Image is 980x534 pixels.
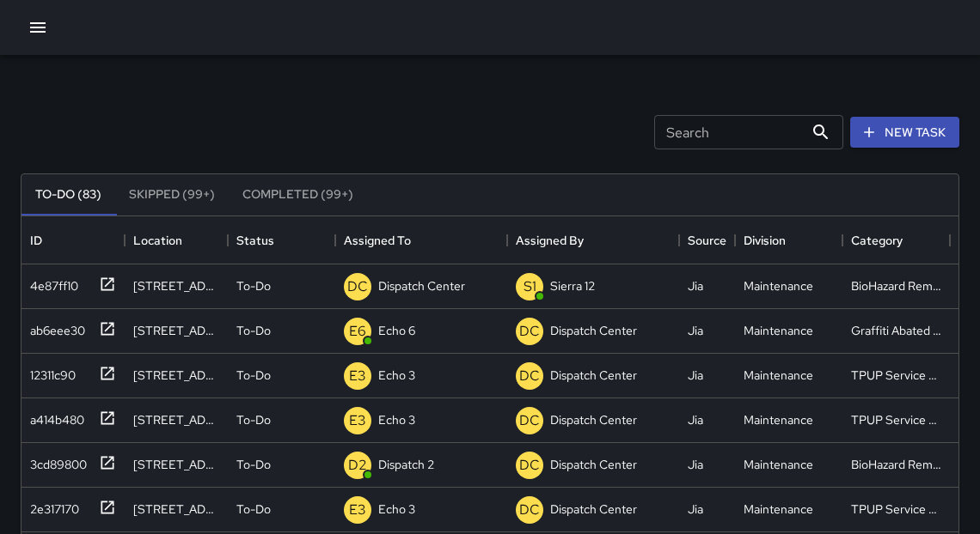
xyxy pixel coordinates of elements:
div: Source [688,216,726,264]
p: E3 [349,410,366,431]
div: Location [133,216,182,264]
p: To-Do [236,322,271,339]
div: Category [851,216,903,264]
div: Division [735,216,842,264]
p: Dispatch 2 [378,456,434,473]
div: Source [679,216,735,264]
p: Echo 3 [378,411,415,428]
div: TPUP Service Requested [851,367,941,384]
div: Graffiti Abated Large [851,322,941,339]
div: Assigned By [516,216,584,264]
div: Jia [688,411,703,428]
p: DC [519,410,540,431]
div: Division [744,216,786,264]
div: 777 Broadway [133,501,219,518]
p: Dispatch Center [550,411,637,428]
p: Dispatch Center [550,367,637,384]
div: Status [228,216,335,264]
div: ID [21,216,125,264]
p: To-Do [236,501,271,518]
div: Maintenance [744,322,813,339]
div: Location [125,216,228,264]
div: Jia [688,367,703,384]
div: Jia [688,322,703,339]
div: 285 23rd Street [133,456,219,473]
div: a414b480 [23,404,84,428]
p: E3 [349,500,366,520]
div: Maintenance [744,367,813,384]
div: Jia [688,277,703,294]
div: Maintenance [744,411,813,428]
div: BioHazard Removed [851,277,941,294]
p: Echo 3 [378,501,415,518]
p: E6 [349,321,366,342]
div: Jia [688,501,703,518]
p: To-Do [236,411,271,428]
div: 521 16th Street [133,322,219,339]
div: Status [236,216,274,264]
div: TPUP Service Requested [851,411,941,428]
p: S1 [524,276,536,297]
p: Dispatch Center [550,456,637,473]
p: D2 [348,455,367,476]
p: Dispatch Center [378,277,465,294]
p: E3 [349,366,366,386]
p: DC [519,321,540,342]
p: Sierra 12 [550,277,595,294]
p: DC [519,455,540,476]
div: Maintenance [744,456,813,473]
p: To-Do [236,277,271,294]
div: TPUP Service Requested [851,501,941,518]
p: DC [519,500,540,520]
div: Assigned To [344,216,411,264]
div: Maintenance [744,501,813,518]
p: Echo 3 [378,367,415,384]
p: Dispatch Center [550,501,637,518]
div: BioHazard Removed [851,456,941,473]
p: To-Do [236,367,271,384]
button: New Task [850,117,959,149]
div: 12311c90 [23,360,76,384]
div: 2127 Broadway [133,277,219,294]
div: 3cd89800 [23,449,87,473]
div: Assigned By [507,216,679,264]
div: 4e87ff10 [23,270,78,294]
p: Echo 6 [378,322,415,339]
div: 2216 Broadway [133,411,219,428]
p: DC [347,276,368,297]
div: ab6eee30 [23,315,85,339]
p: To-Do [236,456,271,473]
button: To-Do (83) [21,174,115,215]
div: ID [30,216,42,264]
div: Maintenance [744,277,813,294]
p: DC [519,366,540,386]
div: Jia [688,456,703,473]
button: Skipped (99+) [115,174,229,215]
div: Assigned To [335,216,507,264]
button: Completed (99+) [229,174,367,215]
p: Dispatch Center [550,322,637,339]
div: 2e317170 [23,494,79,518]
div: Category [842,216,950,264]
div: 777 Broadway [133,367,219,384]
